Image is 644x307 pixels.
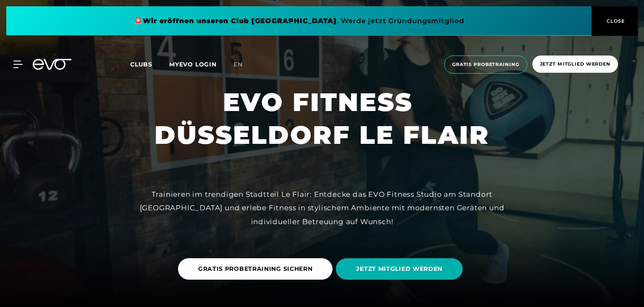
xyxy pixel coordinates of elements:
[169,61,217,68] a: MYEVO LOGIN
[233,61,243,68] span: en
[198,265,313,273] span: GRATIS PROBETRAINING SICHERN
[154,86,490,151] h1: EVO FITNESS DÜSSELDORF LE FLAIR
[130,60,169,68] a: Clubs
[178,252,336,286] a: GRATIS PROBETRAINING SICHERN
[592,6,638,36] button: CLOSE
[336,252,466,286] a: JETZT MITGLIED WERDEN
[540,61,610,68] span: Jetzt Mitglied werden
[452,61,519,68] span: Gratis Probetraining
[233,60,253,69] a: en
[442,56,530,74] a: Gratis Probetraining
[133,188,511,228] div: Trainieren im trendigen Stadtteil Le Flair: Entdecke das EVO Fitness Studio am Standort [GEOGRAPH...
[356,265,442,273] span: JETZT MITGLIED WERDEN
[605,17,625,25] span: CLOSE
[130,61,152,68] span: Clubs
[530,56,620,74] a: Jetzt Mitglied werden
